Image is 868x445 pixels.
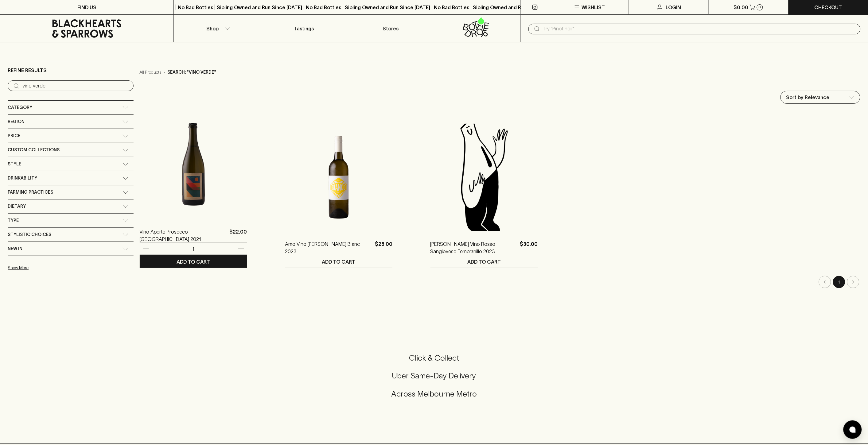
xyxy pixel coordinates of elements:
[8,157,134,171] div: Style
[781,91,860,103] div: Sort by Relevance
[815,4,842,11] p: Checkout
[8,231,51,238] span: Stylistic Choices
[850,427,856,433] img: bubble-icon
[430,240,518,255] a: [PERSON_NAME] Vino Rosso Sangiovese Tempranillo 2023
[186,246,201,252] p: 1
[285,124,392,231] img: Amo Vino Gianco Grenache Blanc 2023
[8,104,32,111] span: Category
[8,199,134,213] div: Dietary
[8,115,134,129] div: Region
[294,25,314,32] p: Tastings
[8,160,21,168] span: Style
[164,69,165,75] p: ›
[375,240,392,255] p: $28.00
[383,25,399,32] p: Stores
[140,111,247,219] img: Vino Aperto Prosecco King Valley 2024
[430,124,538,231] img: Blackhearts & Sparrows Man
[140,276,860,288] nav: pagination navigation
[285,240,372,255] a: Amo Vino [PERSON_NAME] Blanc 2023
[7,389,861,399] h5: Across Melbourne Metro
[734,4,749,11] p: $0.00
[8,185,134,199] div: Farming Practices
[8,67,47,74] p: Refine Results
[322,258,356,265] p: ADD TO CART
[8,171,134,185] div: Drinkability
[285,255,392,268] button: ADD TO CART
[8,129,134,143] div: Price
[8,188,53,196] span: Farming Practices
[140,255,247,268] button: ADD TO CART
[7,371,861,381] h5: Uber Same-Day Delivery
[8,174,37,182] span: Drinkability
[759,6,761,9] p: 0
[140,228,227,243] a: Vino Aperto Prosecco [GEOGRAPHIC_DATA] 2024
[8,228,134,242] div: Stylistic Choices
[520,240,538,255] p: $30.00
[833,276,845,288] button: page 1
[8,143,134,157] div: Custom Collections
[8,101,134,114] div: Category
[786,94,830,101] p: Sort by Relevance
[8,132,20,140] span: Price
[666,4,681,11] p: Login
[582,4,605,11] p: Wishlist
[8,261,88,274] button: Show More
[174,15,260,42] button: Shop
[261,15,347,42] a: Tastings
[467,258,501,265] p: ADD TO CART
[347,15,434,42] a: Stores
[8,242,134,256] div: New In
[230,228,247,243] p: $22.00
[140,69,162,75] a: All Products
[543,24,856,34] input: Try "Pinot noir"
[177,258,210,265] p: ADD TO CART
[7,328,861,431] div: Call to action block
[22,81,129,91] input: Try “Pinot noir”
[7,353,861,363] h5: Click & Collect
[8,214,134,227] div: Type
[8,118,25,126] span: Region
[77,4,96,11] p: FIND US
[8,245,22,253] span: New In
[8,146,60,154] span: Custom Collections
[168,69,216,75] p: Search: "vino verde"
[8,217,19,224] span: Type
[8,203,26,210] span: Dietary
[430,255,538,268] button: ADD TO CART
[207,25,219,32] p: Shop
